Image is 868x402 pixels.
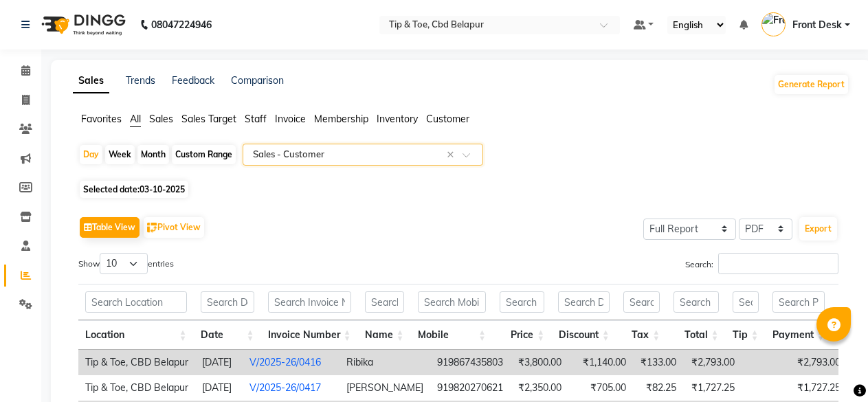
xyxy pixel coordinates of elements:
label: Search: [685,253,838,274]
input: Search Payment [772,291,825,313]
img: pivot.png [147,223,157,233]
div: Month [137,145,169,164]
span: Customer [426,113,469,125]
td: ₹1,727.25 [781,375,847,401]
th: Mobile: activate to sort column ascending [411,320,493,350]
td: [DATE] [195,350,243,375]
iframe: chat widget [810,347,854,388]
input: Search Date [201,291,254,313]
input: Search Mobile [418,291,486,313]
span: Clear all [447,148,458,162]
input: Search Total [674,291,718,313]
td: ₹133.00 [633,350,683,375]
td: [DATE] [195,375,243,401]
td: ₹2,350.00 [510,375,568,401]
th: Payment: activate to sort column ascending [766,320,832,350]
td: ₹2,793.00 [781,350,847,375]
td: 919820270621 [430,375,510,401]
div: Custom Range [172,145,236,164]
b: 08047224946 [151,5,212,44]
input: Search Invoice Number [268,291,351,313]
a: V/2025-26/0417 [249,381,321,394]
input: Search Price [500,291,544,313]
td: ₹705.00 [568,375,633,401]
button: Pivot View [144,217,204,238]
th: Discount: activate to sort column ascending [551,320,616,350]
th: Name: activate to sort column ascending [358,320,411,350]
th: Tax: activate to sort column ascending [616,320,667,350]
td: Tip & Toe, CBD Belapur [78,350,195,375]
th: Invoice Number: activate to sort column ascending [261,320,358,350]
span: All [130,113,141,125]
button: Table View [80,217,140,238]
button: Generate Report [775,75,848,94]
span: Front Desk [792,18,842,32]
th: Date: activate to sort column ascending [194,320,261,350]
th: Tip: activate to sort column ascending [726,320,766,350]
input: Search Tax [623,291,660,313]
input: Search Location [85,291,187,313]
a: Comparison [231,74,284,87]
a: Sales [73,69,109,93]
span: Selected date: [80,181,188,198]
a: Feedback [172,74,214,87]
input: Search Tip [733,291,759,313]
td: [PERSON_NAME] [340,375,430,401]
span: Sales [149,113,173,125]
a: Trends [126,74,155,87]
div: Day [80,145,102,164]
span: Membership [314,113,368,125]
input: Search Discount [558,291,610,313]
img: Front Desk [761,12,786,36]
div: Week [105,145,135,164]
td: ₹82.25 [633,375,683,401]
img: logo [35,5,129,44]
span: Favorites [81,113,122,125]
span: Sales Target [181,113,236,125]
td: Ribika [340,350,430,375]
td: ₹1,727.25 [683,375,742,401]
td: 919867435803 [430,350,510,375]
td: Tip & Toe, CBD Belapur [78,375,195,401]
td: ₹3,800.00 [510,350,568,375]
input: Search Name [365,291,404,313]
input: Search: [718,253,838,274]
td: ₹2,793.00 [683,350,742,375]
td: ₹1,140.00 [568,350,633,375]
span: Inventory [377,113,418,125]
span: Invoice [275,113,306,125]
button: Export [799,217,837,241]
a: V/2025-26/0416 [249,356,321,368]
select: Showentries [100,253,148,274]
span: Staff [245,113,267,125]
th: Price: activate to sort column ascending [493,320,551,350]
th: Location: activate to sort column ascending [78,320,194,350]
label: Show entries [78,253,174,274]
th: Total: activate to sort column ascending [667,320,725,350]
span: 03-10-2025 [140,184,185,194]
